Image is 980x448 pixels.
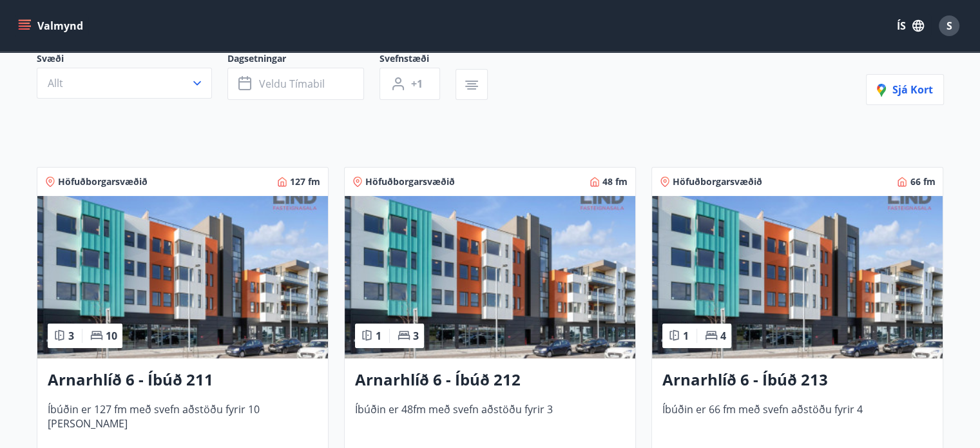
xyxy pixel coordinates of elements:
span: Íbúðin er 48fm með svefn aðstöðu fyrir 3 [355,402,625,445]
span: Höfuðborgarsvæðið [58,175,148,188]
button: Allt [37,68,212,99]
span: 1 [376,329,381,343]
span: Allt [48,76,63,90]
span: Sjá kort [877,83,933,97]
img: Paella dish [345,196,635,358]
span: Íbúðin er 127 fm með svefn aðstöðu fyrir 10 [PERSON_NAME] [48,402,318,445]
span: Veldu tímabil [259,77,325,91]
span: Íbúðin er 66 fm með svefn aðstöðu fyrir 4 [662,402,932,445]
span: 10 [106,329,117,343]
button: menu [15,14,88,37]
button: ÍS [890,14,931,37]
span: Höfuðborgarsvæðið [673,175,762,188]
span: 127 fm [290,175,320,188]
span: Svæði [37,52,227,68]
span: Svefnstæði [380,52,456,68]
button: +1 [380,68,440,100]
button: Sjá kort [866,74,944,105]
span: 1 [683,329,689,343]
span: 48 fm [602,175,628,188]
button: Veldu tímabil [227,68,364,100]
h3: Arnarhlíð 6 - Íbúð 212 [355,369,625,392]
span: Dagsetningar [227,52,380,68]
span: 3 [413,329,419,343]
button: S [934,10,965,41]
h3: Arnarhlíð 6 - Íbúð 211 [48,369,318,392]
span: 3 [68,329,74,343]
span: S [946,19,952,33]
img: Paella dish [652,196,943,358]
img: Paella dish [37,196,328,358]
span: 4 [720,329,726,343]
h3: Arnarhlíð 6 - Íbúð 213 [662,369,932,392]
span: +1 [411,77,423,91]
span: 66 fm [910,175,935,188]
span: Höfuðborgarsvæðið [365,175,455,188]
